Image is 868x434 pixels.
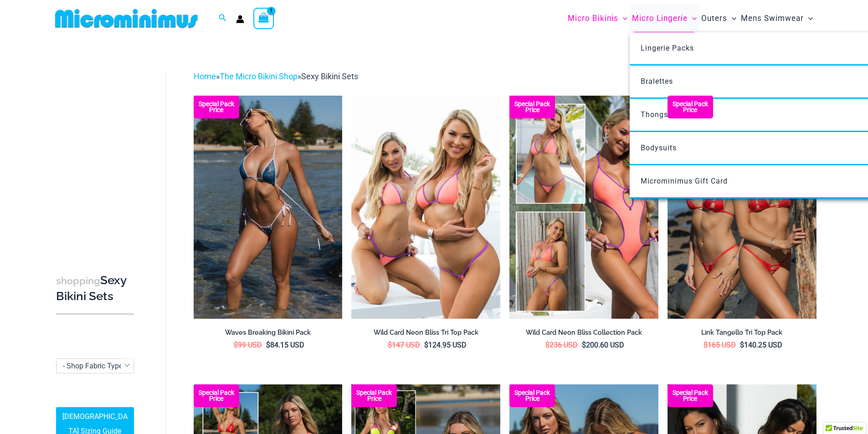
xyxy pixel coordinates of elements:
span: - Shop Fabric Type [56,359,134,373]
a: Bikini Pack Bikini Pack BBikini Pack B [668,96,817,319]
iframe: TrustedSite Certified [56,62,138,245]
b: Special Pack Price [668,101,713,113]
span: Menu Toggle [618,7,627,30]
h2: Wild Card Neon Bliss Collection Pack [509,328,658,337]
b: Special Pack Price [194,390,239,402]
span: $ [424,341,428,349]
a: Collection Pack (7) Collection Pack B (1)Collection Pack B (1) [509,96,658,319]
span: Outers [701,7,727,30]
h3: Sexy Bikini Sets [56,273,134,304]
nav: Site Navigation [564,3,817,34]
a: Link Tangello Tri Top Pack [668,328,817,340]
span: $ [388,341,392,349]
span: Menu Toggle [804,7,813,30]
a: Wild Card Neon Bliss Collection Pack [509,328,658,340]
span: Sexy Bikini Sets [301,71,358,81]
span: $ [545,341,550,349]
b: Special Pack Price [351,390,397,402]
a: View Shopping Cart, 1 items [253,8,274,29]
span: $ [582,341,586,349]
span: $ [234,341,238,349]
a: Micro LingerieMenu ToggleMenu Toggle [630,5,699,32]
a: Home [194,71,216,81]
a: Wild Card Neon Bliss Tri Top PackWild Card Neon Bliss Tri Top Pack BWild Card Neon Bliss Tri Top ... [351,96,500,319]
span: Micro Lingerie [632,7,688,30]
a: Wild Card Neon Bliss Tri Top Pack [351,328,500,340]
bdi: 124.95 USD [424,341,467,349]
h2: Waves Breaking Bikini Pack [194,328,343,337]
span: Bralettes [641,77,673,86]
a: Search icon link [219,13,227,24]
bdi: 84.15 USD [266,341,304,349]
b: Special Pack Price [509,390,555,402]
span: Microminimus Gift Card [641,177,728,185]
span: Bodysuits [641,143,677,152]
img: Wild Card Neon Bliss Tri Top Pack [351,96,500,319]
span: Menu Toggle [688,7,697,30]
b: Special Pack Price [194,101,239,113]
span: $ [266,341,270,349]
span: Lingerie Packs [641,44,694,52]
a: Mens SwimwearMenu ToggleMenu Toggle [739,5,815,32]
bdi: 140.25 USD [740,341,782,349]
span: shopping [56,275,100,286]
bdi: 165 USD [704,341,736,349]
a: Micro BikinisMenu ToggleMenu Toggle [565,5,630,32]
a: OutersMenu ToggleMenu Toggle [699,5,739,32]
h2: Link Tangello Tri Top Pack [668,328,817,337]
img: Bikini Pack [668,96,817,319]
bdi: 236 USD [545,341,578,349]
b: Special Pack Price [509,101,555,113]
span: - Shop Fabric Type [56,358,134,373]
bdi: 200.60 USD [582,341,624,349]
a: The Micro Bikini Shop [220,71,298,81]
img: Waves Breaking Ocean 312 Top 456 Bottom 08 [194,96,343,319]
span: Micro Bikinis [568,7,618,30]
span: - Shop Fabric Type [63,362,123,370]
span: » » [194,71,358,81]
b: Special Pack Price [668,390,713,402]
img: Collection Pack (7) [509,96,658,319]
span: $ [704,341,708,349]
span: $ [740,341,744,349]
span: Menu Toggle [727,7,736,30]
a: Account icon link [236,15,244,23]
span: Thongs [641,110,668,119]
img: MM SHOP LOGO FLAT [51,8,201,29]
bdi: 147 USD [388,341,420,349]
a: Waves Breaking Bikini Pack [194,328,343,340]
h2: Wild Card Neon Bliss Tri Top Pack [351,328,500,337]
a: Waves Breaking Ocean 312 Top 456 Bottom 08 Waves Breaking Ocean 312 Top 456 Bottom 04Waves Breaki... [194,96,343,319]
bdi: 99 USD [234,341,262,349]
span: Mens Swimwear [741,7,804,30]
